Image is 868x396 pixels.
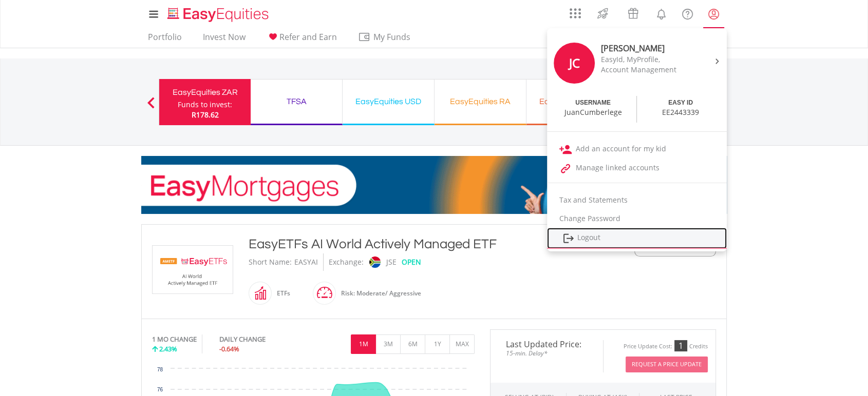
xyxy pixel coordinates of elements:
a: Vouchers [618,3,648,22]
a: Manage linked accounts [547,159,727,177]
a: Home page [163,3,273,23]
span: Refer and Earn [279,31,337,43]
text: 76 [157,387,163,392]
text: 78 [157,367,163,372]
div: 1 [674,340,687,351]
button: 1M [351,334,376,354]
div: Risk: Moderate/ Aggressive [336,281,421,306]
a: Notifications [648,3,674,23]
a: Invest Now [199,32,250,48]
button: Previous [141,102,161,112]
div: EE2443339 [662,107,699,117]
img: grid-menu-icon.svg [570,8,581,19]
div: [PERSON_NAME] [601,43,687,54]
div: EasyId, MyProfile, [601,54,687,65]
a: JC [PERSON_NAME] EasyId, MyProfile, Account Management USERNAME JuanCumberlege EASY ID EE2443339 [547,31,727,126]
div: EasyEquities USD [349,94,428,109]
button: 3M [375,334,401,354]
button: MAX [449,334,475,354]
a: FAQ's and Support [674,3,701,23]
span: My Funds [358,30,425,44]
div: JSE [386,253,397,271]
div: EasyETFs AI World Actively Managed ETF [249,235,571,253]
div: Credits [689,343,708,350]
div: EasyEquities ZAR [165,85,244,100]
a: Logout [547,228,727,249]
span: Last Updated Price: [498,340,595,348]
img: vouchers-v2.svg [625,5,641,22]
a: My Profile [701,3,727,25]
div: Short Name: [249,253,292,271]
span: R178.62 [192,110,219,120]
img: jse.png [369,256,381,268]
div: USERNAME [575,98,611,107]
a: Tax and Statements [547,191,727,209]
a: Add an account for my kid [547,140,727,159]
div: DAILY CHANGE [219,334,300,344]
div: EasyEquities EUR [533,94,612,109]
a: Refer and Earn [262,32,341,48]
div: Price Update Cost: [624,343,672,350]
span: 2.43% [159,344,177,353]
div: EASY ID [668,98,693,107]
a: AppsGrid [563,3,588,19]
div: ETFs [272,281,290,306]
span: -0.64% [219,344,239,353]
img: EQU.ZA.EASYAI.png [154,246,231,293]
img: thrive-v2.svg [594,5,611,22]
button: Request A Price Update [626,357,708,372]
span: 15-min. Delay* [498,348,595,358]
div: Account Management [601,65,687,75]
a: Portfolio [144,32,186,48]
div: 1 MO CHANGE [152,334,197,344]
div: Funds to invest: [178,100,232,110]
button: 6M [400,334,425,354]
button: 1Y [425,334,450,354]
div: EASYAI [294,253,318,271]
img: EasyMortage Promotion Banner [141,156,727,214]
div: Exchange: [329,253,364,271]
div: JC [554,43,595,84]
div: EasyEquities RA [441,94,520,109]
img: EasyEquities_Logo.png [165,6,273,23]
div: JuanCumberlege [564,107,622,117]
a: Change Password [547,209,727,228]
div: TFSA [257,94,336,109]
div: OPEN [402,253,421,271]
